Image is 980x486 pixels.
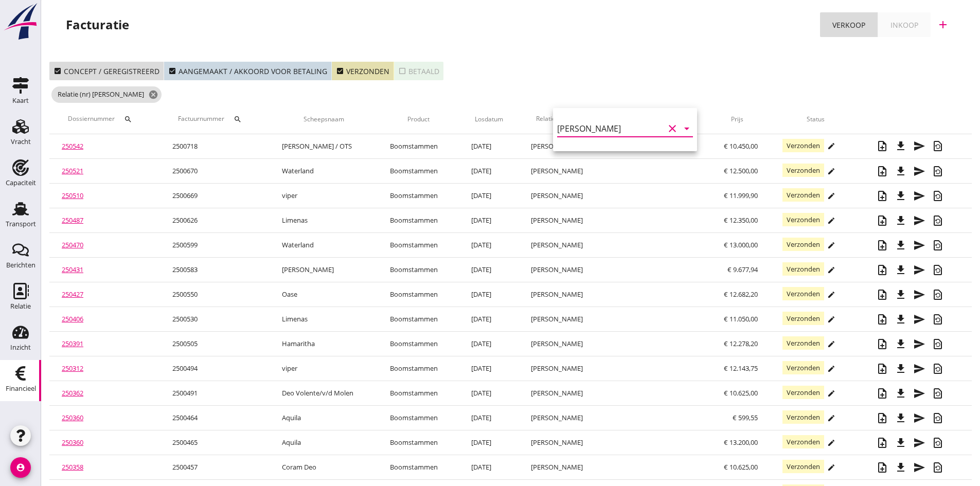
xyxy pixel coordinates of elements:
i: restore_page [932,289,944,301]
span: Verzonden [782,336,824,350]
a: 250542 [62,141,83,151]
td: Boomstammen [378,233,459,258]
td: [PERSON_NAME] [519,134,612,159]
td: Boomstammen [378,258,459,282]
a: 250470 [62,240,83,249]
i: check_box [168,67,176,75]
i: restore_page [932,387,944,400]
td: [PERSON_NAME] [519,208,612,233]
a: 250427 [62,290,83,299]
td: 2500670 [160,159,270,184]
div: Inkoop [890,20,918,30]
td: [DATE] [459,233,519,258]
i: note_add [876,190,888,202]
span: Verzonden [782,435,824,448]
td: € 10.625,00 [704,381,770,406]
i: note_add [876,461,888,474]
td: [PERSON_NAME] [519,332,612,356]
div: Financieel [6,385,36,392]
i: note_add [876,363,888,375]
i: edit [827,365,835,373]
th: Prijs [704,105,770,134]
i: edit [827,340,835,348]
td: 2500464 [160,406,270,430]
i: send [913,239,925,251]
td: € 11.050,00 [704,307,770,332]
i: file_download [895,363,907,375]
td: € 10.625,00 [704,455,770,480]
i: file_download [895,313,907,326]
td: 2500505 [160,332,270,356]
button: Aangemaakt / akkoord voor betaling [164,62,332,80]
i: note_add [876,412,888,424]
i: send [913,412,925,424]
a: 250521 [62,166,83,175]
i: edit [827,414,835,422]
i: edit [827,167,835,175]
td: € 599,55 [704,406,770,430]
i: file_download [895,437,907,449]
i: restore_page [932,165,944,177]
i: edit [827,266,835,274]
td: Boomstammen [378,381,459,406]
i: cancel [148,89,158,100]
td: [PERSON_NAME] [519,258,612,282]
span: Verzonden [782,287,824,300]
i: restore_page [932,239,944,251]
i: send [913,140,925,152]
td: [DATE] [459,282,519,307]
a: 250487 [62,215,83,225]
i: restore_page [932,338,944,350]
i: edit [827,389,835,398]
span: Verzonden [782,262,824,276]
td: Boomstammen [378,159,459,184]
i: account_circle [10,457,31,478]
td: Limenas [270,307,378,332]
div: Vracht [11,138,31,145]
i: edit [827,315,835,323]
td: [PERSON_NAME] [519,430,612,455]
td: Boomstammen [378,282,459,307]
div: Verkoop [832,20,865,30]
td: Boomstammen [378,430,459,455]
td: [PERSON_NAME] [519,455,612,480]
td: [PERSON_NAME] [519,406,612,430]
i: arrow_drop_down [681,122,693,135]
td: 2500550 [160,282,270,307]
td: Oase [270,282,378,307]
td: Deo Volente/v/d Molen [270,381,378,406]
td: [DATE] [459,356,519,381]
i: note_add [876,214,888,227]
i: check_box [54,67,62,75]
i: restore_page [932,363,944,375]
span: Verzonden [782,386,824,399]
td: [PERSON_NAME] [519,282,612,307]
i: file_download [895,412,907,424]
td: € 12.143,75 [704,356,770,381]
th: Relatie (nr) [519,105,612,134]
a: 250406 [62,314,83,323]
td: [PERSON_NAME] [519,307,612,332]
i: search [124,115,132,123]
i: send [913,214,925,227]
a: Inkoop [878,12,931,37]
span: Verzonden [782,238,824,251]
i: restore_page [932,140,944,152]
td: € 11.999,90 [704,184,770,208]
i: file_download [895,214,907,227]
span: Verzonden [782,312,824,325]
td: € 12.682,20 [704,282,770,307]
i: edit [827,439,835,447]
td: Aquila [270,406,378,430]
i: send [913,461,925,474]
i: file_download [895,165,907,177]
a: 250391 [62,339,83,348]
a: 250431 [62,265,83,274]
td: € 9.677,94 [704,258,770,282]
div: Verzonden [336,66,389,77]
td: [PERSON_NAME] [519,159,612,184]
i: check_box [336,67,344,75]
td: [DATE] [459,258,519,282]
td: € 10.450,00 [704,134,770,159]
td: Coram Deo [270,455,378,480]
